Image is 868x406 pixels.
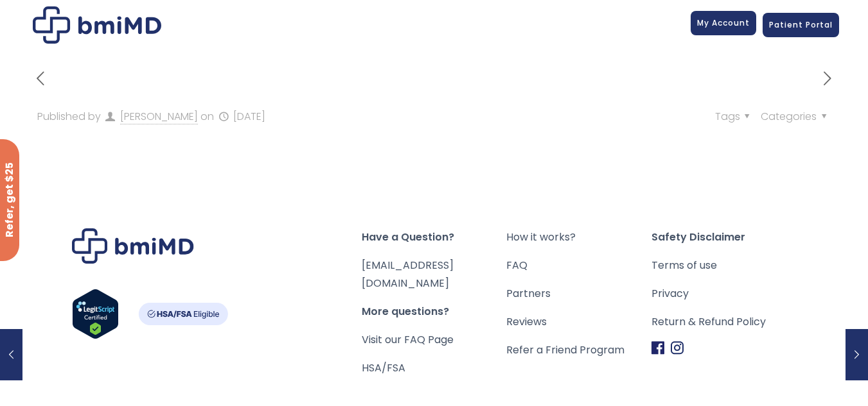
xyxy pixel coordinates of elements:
[30,67,52,90] i: previous post
[362,228,506,246] span: Have a Question?
[362,360,405,375] a: HSA/FSA
[651,341,664,355] img: Facebook
[120,109,198,124] a: [PERSON_NAME]
[506,257,651,275] a: FAQ
[200,109,214,124] span: on
[506,285,651,303] a: Partners
[72,289,119,339] img: Verify Approval for www.bmimd.com
[697,17,750,28] span: My Account
[506,228,651,246] a: How it works?
[362,332,454,347] a: Visit our FAQ Page
[691,11,756,35] a: My Account
[72,228,194,264] img: Brand Logo
[30,69,52,90] a: previous post
[761,109,831,124] span: Categories
[651,285,796,303] a: Privacy
[233,109,265,124] time: [DATE]
[72,289,119,345] a: Verify LegitScript Approval for www.bmimd.com
[671,341,684,355] img: Instagram
[506,341,651,359] a: Refer a Friend Program
[763,13,839,37] a: Patient Portal
[506,313,651,331] a: Reviews
[769,19,833,30] span: Patient Portal
[362,303,506,321] span: More questions?
[715,109,754,124] span: Tags
[362,258,454,291] a: [EMAIL_ADDRESS][DOMAIN_NAME]
[651,313,796,331] a: Return & Refund Policy
[817,69,839,90] a: next post
[217,109,231,124] i: published
[138,303,228,325] img: HSA-FSA
[103,109,118,124] i: author
[33,6,161,44] img: a4f44492-3db8-4688-a888-ed396d14527b
[651,228,796,246] span: Safety Disclaimer
[651,257,796,275] a: Terms of use
[37,109,101,124] span: Published by
[817,67,839,90] i: next post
